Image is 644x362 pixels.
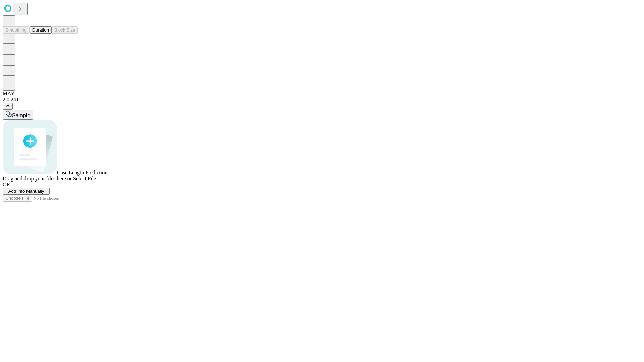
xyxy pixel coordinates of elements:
[3,110,33,120] button: Sample
[57,170,107,175] span: Case Length Prediction
[52,26,78,34] button: Block Size
[73,176,96,181] span: Select File
[30,26,52,34] button: Duration
[3,90,641,97] div: MAY
[5,104,10,109] span: @
[8,189,44,194] span: Add Info Manually
[12,113,30,118] span: Sample
[3,176,72,181] span: Drag and drop your files here or
[3,188,50,195] button: Add Info Manually
[3,182,10,187] span: OR
[3,26,30,34] button: Smoothing
[3,103,13,110] button: @
[3,97,641,103] div: 2.0.241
